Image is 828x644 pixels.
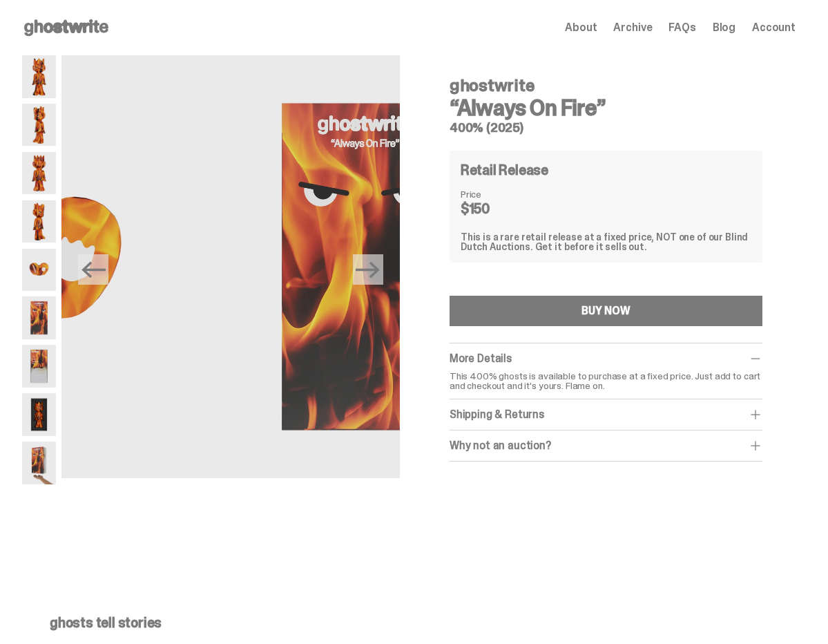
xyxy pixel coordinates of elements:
img: Always-On-Fire---Website-Archive.2484X.png [22,55,56,98]
img: Always-On-Fire---Website-Archive.2490X.png [22,249,56,292]
h4: Retail Release [461,163,548,177]
div: BUY NOW [581,305,630,316]
a: Blog [713,22,735,33]
button: BUY NOW [450,296,762,326]
img: Always-On-Fire---Website-Archive.2485X.png [22,104,56,146]
img: Always-On-Fire---Website-Archive.2491X.png [22,296,56,339]
img: Always-On-Fire---Website-Archive.2497X.png [22,393,56,436]
img: Always-On-Fire---Website-Archive.2489X.png [22,200,56,243]
h3: “Always On Fire” [450,97,762,119]
p: This 400% ghosts is available to purchase at a fixed price. Just add to cart and checkout and it'... [450,371,762,390]
div: Shipping & Returns [450,408,762,422]
p: ghosts tell stories [50,616,768,629]
dd: $150 [461,202,530,216]
img: Always-On-Fire---Website-Archive.2494X.png [22,345,56,388]
div: This is a rare retail release at a fixed price, NOT one of our Blind Dutch Auctions. Get it befor... [461,232,751,252]
a: Archive [613,22,652,33]
dt: Price [461,189,530,199]
div: Why not an auction? [450,439,762,453]
a: Account [752,22,796,33]
button: Next [353,254,383,285]
h4: ghostwrite [450,77,762,94]
a: About [565,22,597,33]
img: Always-On-Fire---Website-Archive.2491X.png [196,55,535,478]
a: FAQs [668,22,695,33]
span: More Details [450,351,512,366]
img: Always-On-Fire---Website-Archive.2487X.png [22,152,56,195]
button: Previous [78,254,108,285]
img: Always-On-Fire---Website-Archive.2522XX.png [22,442,56,484]
h5: 400% (2025) [450,122,762,134]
